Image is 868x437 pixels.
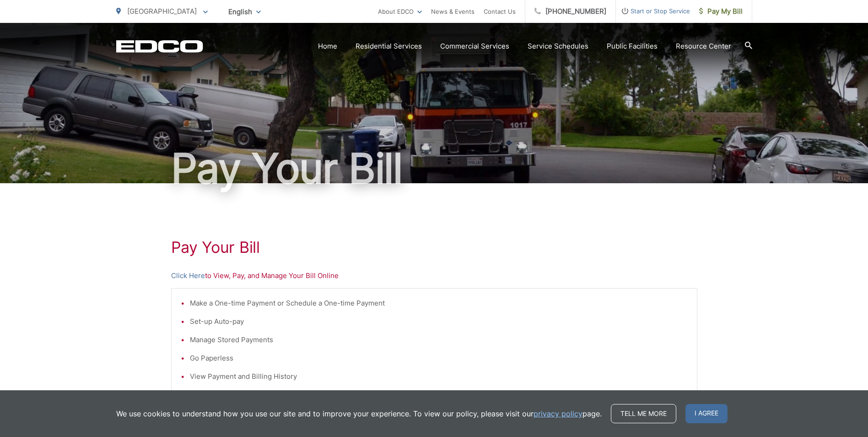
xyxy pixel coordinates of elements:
[171,270,697,281] p: to View, Pay, and Manage Your Bill Online
[699,6,743,17] span: Pay My Bill
[190,316,688,327] li: Set-up Auto-pay
[484,6,516,17] a: Contact Us
[221,4,268,20] span: English
[440,41,509,52] a: Commercial Services
[676,41,731,52] a: Resource Center
[534,408,582,419] a: privacy policy
[190,371,688,382] li: View Payment and Billing History
[318,41,337,52] a: Home
[190,334,688,345] li: Manage Stored Payments
[378,6,422,17] a: About EDCO
[171,270,205,281] a: Click Here
[431,6,474,17] a: News & Events
[116,408,602,419] p: We use cookies to understand how you use our site and to improve your experience. To view our pol...
[607,41,658,52] a: Public Facilities
[116,40,203,53] a: EDCD logo. Return to the homepage.
[127,7,197,16] span: [GEOGRAPHIC_DATA]
[171,238,697,257] h1: Pay Your Bill
[190,353,688,364] li: Go Paperless
[356,41,422,52] a: Residential Services
[528,41,588,52] a: Service Schedules
[685,404,728,423] span: I agree
[611,404,676,423] a: Tell me more
[190,298,688,309] li: Make a One-time Payment or Schedule a One-time Payment
[116,146,752,191] h1: Pay Your Bill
